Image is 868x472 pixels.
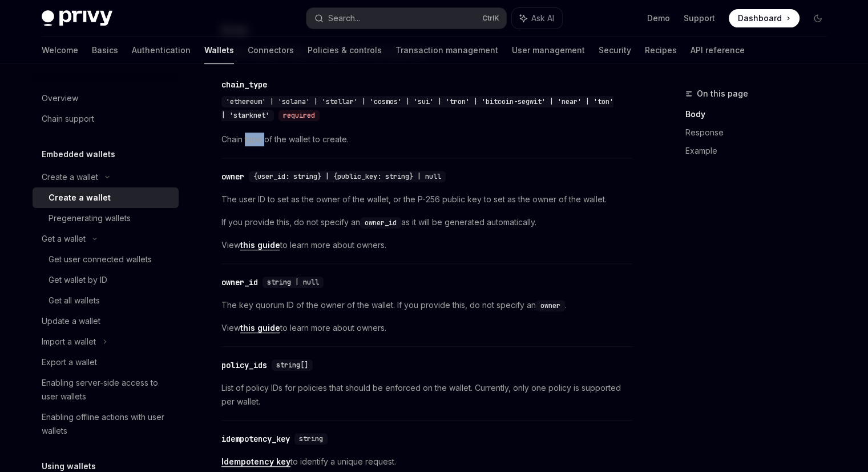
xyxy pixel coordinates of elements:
span: Dashboard [738,13,782,24]
span: If you provide this, do not specify an as it will be generated automatically. [221,215,633,229]
a: Security [599,37,631,64]
a: Get user connected wallets [33,249,179,270]
span: {user_id: string} | {public_key: string} | null [253,172,441,181]
button: Toggle dark mode [809,9,827,27]
span: Ask AI [531,13,554,24]
div: Get all wallets [49,294,100,307]
a: Response [685,123,836,142]
span: string [299,434,323,443]
span: Chain type of the wallet to create. [221,133,633,146]
a: Connectors [248,37,294,64]
a: Pregenerating wallets [33,208,179,229]
div: Enabling server-side access to user wallets [42,376,172,403]
a: Get wallet by ID [33,270,179,290]
a: Transaction management [395,37,498,64]
span: The user ID to set as the owner of the wallet, or the P-256 public key to set as the owner of the... [221,193,633,206]
span: List of policy IDs for policies that should be enforced on the wallet. Currently, only one policy... [221,381,633,409]
div: Enabling offline actions with user wallets [42,410,172,438]
div: Create a wallet [49,191,111,205]
div: chain_type [221,79,267,90]
span: View to learn more about owners. [221,238,633,252]
a: Dashboard [729,9,800,27]
a: Recipes [645,37,677,64]
span: Ctrl K [482,14,499,23]
div: Get a wallet [42,232,86,246]
div: Create a wallet [42,170,98,184]
a: Body [685,105,836,123]
a: Enabling offline actions with user wallets [33,407,179,441]
button: Search...CtrlK [306,8,506,29]
span: string | null [267,278,319,287]
div: Update a wallet [42,314,100,328]
a: this guide [240,323,280,333]
a: Update a wallet [33,311,179,331]
div: owner [221,171,244,182]
a: Overview [33,88,179,109]
a: Wallets [204,37,234,64]
div: Chain support [42,112,94,126]
code: owner_id [360,217,401,229]
a: Welcome [42,37,78,64]
a: Idempotency key [221,457,290,467]
a: Create a wallet [33,187,179,208]
span: 'ethereum' | 'solana' | 'stellar' | 'cosmos' | 'sui' | 'tron' | 'bitcoin-segwit' | 'near' | 'ton'... [221,97,613,120]
a: Get all wallets [33,290,179,311]
div: owner_id [221,277,258,288]
img: dark logo [42,10,112,26]
a: Export a wallet [33,352,179,373]
div: Pregenerating wallets [49,211,131,225]
div: Get wallet by ID [49,273,107,287]
span: On this page [697,87,748,101]
div: policy_ids [221,359,267,371]
span: string[] [276,361,308,370]
div: Export a wallet [42,355,97,369]
a: Chain support [33,109,179,129]
div: idempotency_key [221,433,290,445]
div: required [278,110,320,121]
button: Ask AI [512,8,562,29]
span: to identify a unique request. [221,455,633,469]
div: Get user connected wallets [49,253,152,266]
a: Enabling server-side access to user wallets [33,373,179,407]
a: Basics [92,37,118,64]
h5: Embedded wallets [42,147,115,161]
a: User management [512,37,585,64]
a: Authentication [132,37,191,64]
a: Support [684,13,715,24]
a: this guide [240,240,280,250]
div: Search... [328,11,360,25]
span: The key quorum ID of the owner of the wallet. If you provide this, do not specify an . [221,298,633,312]
a: API reference [691,37,745,64]
div: Overview [42,91,78,105]
a: Demo [647,13,670,24]
div: Import a wallet [42,335,96,349]
a: Example [685,142,836,160]
span: View to learn more about owners. [221,321,633,335]
code: owner [536,300,565,311]
a: Policies & controls [308,37,382,64]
